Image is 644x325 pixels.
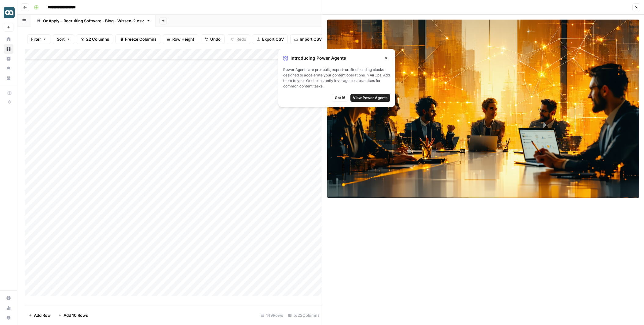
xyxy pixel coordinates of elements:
button: Import CSV [290,34,326,44]
span: Freeze Columns [125,36,156,42]
a: Your Data [4,73,13,83]
a: Home [4,34,13,44]
a: Settings [4,293,13,303]
button: Undo [201,34,225,44]
div: 5/22 Columns [286,310,322,320]
span: Filter [31,36,41,42]
button: Sort [53,34,74,44]
button: Redo [227,34,250,44]
span: Row Height [172,36,194,42]
a: Insights [4,54,13,64]
span: Sort [57,36,65,42]
button: Workspace: onapply [4,5,13,20]
div: OnApply – Recruiting Software - Blog - Wissen-2.csv [43,18,144,24]
button: Add 10 Rows [54,310,92,320]
button: View Power Agents [350,94,390,102]
div: Introducing Power Agents [283,54,390,62]
button: Freeze Columns [115,34,160,44]
span: Import CSV [300,36,322,42]
img: Row/Cell [327,20,639,198]
a: OnApply – Recruiting Software - Blog - Wissen-2.csv [31,15,156,27]
div: 149 Rows [258,310,286,320]
span: Got it! [335,95,345,101]
button: Export CSV [253,34,288,44]
span: Export CSV [262,36,284,42]
span: Add Row [34,312,51,318]
button: 22 Columns [77,34,113,44]
span: View Power Agents [353,95,388,101]
a: Usage [4,303,13,313]
span: 22 Columns [86,36,109,42]
span: Power Agents are pre-built, expert-crafted building blocks designed to accelerate your content op... [283,67,390,89]
button: Filter [27,34,50,44]
span: Add 10 Rows [64,312,88,318]
span: Undo [210,36,221,42]
img: onapply Logo [4,7,15,18]
a: Browse [4,44,13,54]
span: Redo [236,36,246,42]
button: Got it! [332,94,348,102]
a: Opportunities [4,64,13,73]
button: Add Row [25,310,54,320]
button: Help + Support [4,313,13,323]
button: Row Height [163,34,198,44]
